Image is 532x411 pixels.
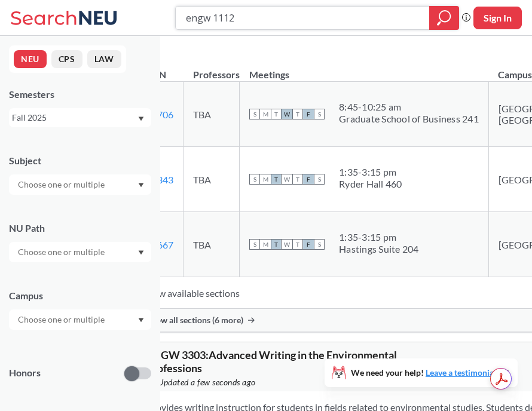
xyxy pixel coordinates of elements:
span: T [292,239,303,250]
span: F [303,239,314,250]
span: F [303,174,314,185]
td: TBA [184,147,240,212]
span: T [271,174,282,185]
div: magnifying glass [429,6,459,30]
div: Campus [9,289,151,302]
input: Choose one or multiple [12,177,112,192]
th: Meetings [240,56,489,82]
svg: Dropdown arrow [138,183,144,188]
span: S [249,174,260,185]
span: S [249,109,260,119]
div: Graduate School of Business 241 [339,113,479,125]
span: T [292,109,303,119]
th: Professors [184,56,240,82]
span: W [282,174,292,185]
span: T [292,174,303,185]
input: Choose one or multiple [12,245,112,259]
div: Subject [9,154,151,167]
span: M [260,239,271,250]
div: 1:35 - 3:15 pm [339,231,419,243]
svg: Dropdown arrow [138,116,144,121]
div: Dropdown arrow [9,174,151,195]
span: T [271,239,282,250]
div: 1:35 - 3:15 pm [339,166,402,178]
div: Dropdown arrow [9,309,151,330]
span: ENGW 3303 : Advanced Writing in the Environmental Professions [146,348,397,375]
button: Sign In [473,7,522,29]
span: M [260,174,271,185]
button: NEU [14,50,47,68]
div: Fall 2025 [12,111,137,124]
div: Fall 2025Dropdown arrow [9,108,151,127]
span: S [314,239,325,250]
span: T [271,109,282,119]
span: W [282,109,292,119]
span: W [282,239,292,250]
span: S [249,239,260,250]
span: F [303,109,314,119]
div: Hastings Suite 204 [339,243,419,255]
p: Honors [9,366,41,380]
svg: Dropdown arrow [138,250,144,255]
div: 8:45 - 10:25 am [339,101,479,113]
svg: magnifying glass [437,10,451,26]
a: Leave a testimonial [426,367,496,378]
input: Class, professor, course number, "phrase" [185,8,421,28]
span: Updated a few seconds ago [158,376,256,389]
svg: Dropdown arrow [138,318,144,323]
div: Semesters [9,88,151,101]
span: S [314,109,325,119]
span: S [314,174,325,185]
input: Choose one or multiple [12,312,112,327]
button: CPS [51,50,82,68]
span: Show all sections (6 more) [146,315,243,326]
div: Dropdown arrow [9,242,151,262]
td: TBA [184,212,240,277]
td: TBA [184,82,240,147]
span: We need your help! [351,369,496,377]
div: NU Path [9,222,151,235]
div: Ryder Hall 460 [339,178,402,190]
button: LAW [87,50,121,68]
span: M [260,109,271,119]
